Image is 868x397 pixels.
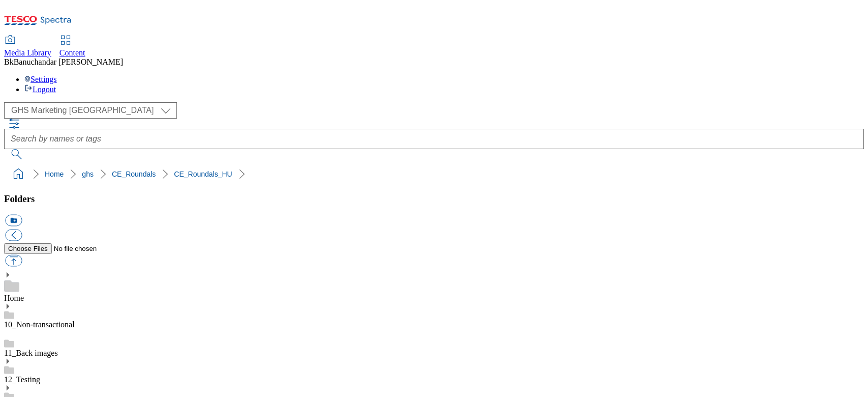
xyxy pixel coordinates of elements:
a: CE_Roundals_HU [174,170,232,178]
input: Search by names or tags [4,129,864,149]
span: Banuchandar [PERSON_NAME] [14,58,124,66]
a: home [10,166,26,182]
a: CE_Roundals [112,170,156,178]
nav: breadcrumb [4,164,864,184]
a: Logout [24,85,56,94]
a: Home [45,170,64,178]
a: Settings [24,75,57,83]
h3: Folders [4,193,864,205]
span: Bk [4,58,14,66]
span: Media Library [4,48,51,57]
span: Content [59,48,85,57]
a: Content [59,36,85,58]
a: 11_Back images [4,349,58,357]
a: Home [4,294,24,302]
a: ghs [82,170,94,178]
a: Media Library [4,36,51,58]
a: 10_Non-transactional [4,320,75,329]
a: 12_Testing [4,375,40,384]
